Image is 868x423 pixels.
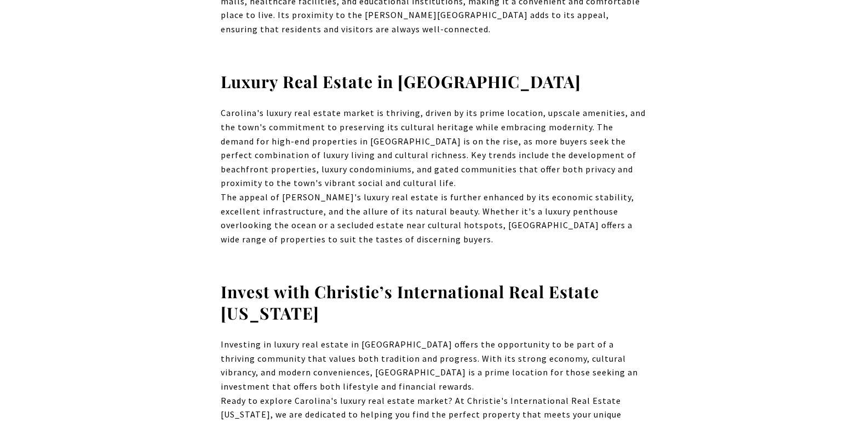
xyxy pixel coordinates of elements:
strong: Invest with Christie’s International Real Estate [US_STATE] [221,281,599,324]
p: The appeal of [PERSON_NAME]'s luxury real estate is further enhanced by its economic stability, e... [221,190,648,246]
p: Investing in luxury real estate in [GEOGRAPHIC_DATA] offers the opportunity to be part of a thriv... [221,338,648,393]
strong: Luxury Real Estate in [GEOGRAPHIC_DATA] [221,71,581,92]
p: Carolina's luxury real estate market is thriving, driven by its prime location, upscale amenities... [221,106,648,190]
